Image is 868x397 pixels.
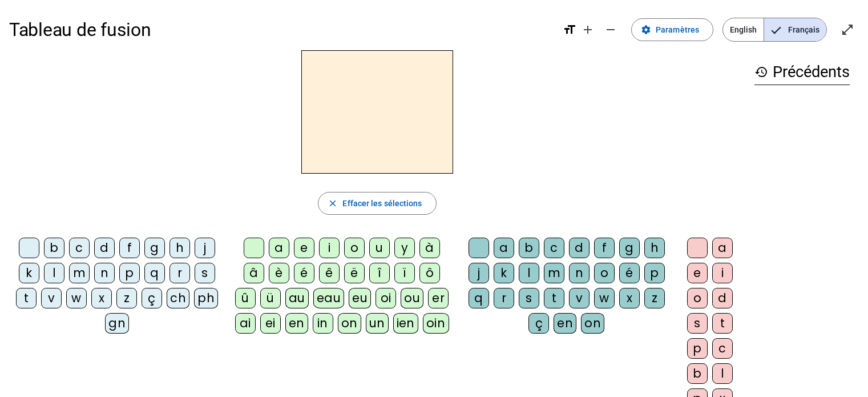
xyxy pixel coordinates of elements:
div: oi [376,288,396,308]
div: q [469,288,489,308]
button: Effacer les sélections [318,192,436,215]
mat-icon: remove [604,23,617,37]
div: in [313,313,333,334]
div: ô [419,263,440,283]
div: v [41,288,62,308]
div: un [366,313,389,334]
h3: Précédents [754,59,850,85]
div: ç [142,288,162,308]
div: b [44,238,64,258]
div: z [644,288,665,308]
button: Entrer en plein écran [836,18,859,41]
div: ch [167,288,189,308]
div: h [169,238,190,258]
div: d [569,238,590,258]
div: e [294,238,314,258]
div: g [144,238,165,258]
div: en [285,313,308,334]
div: j [469,263,489,283]
div: t [712,313,733,334]
div: t [544,288,564,308]
div: s [519,288,539,308]
div: s [687,313,708,334]
span: Français [764,18,826,41]
div: p [644,263,665,283]
div: on [338,313,361,334]
div: é [619,263,640,283]
h1: Tableau de fusion [9,11,554,48]
div: h [644,238,665,258]
div: q [144,263,165,283]
div: î [369,263,390,283]
div: p [687,338,708,359]
div: à [419,238,440,258]
div: p [119,263,140,283]
div: ph [194,288,218,308]
div: z [116,288,137,308]
div: o [687,288,708,308]
div: ien [393,313,419,334]
div: ou [401,288,423,308]
mat-icon: open_in_full [841,23,854,37]
div: gn [105,313,129,334]
mat-button-toggle-group: Language selection [722,18,827,42]
div: eau [313,288,345,308]
div: û [235,288,256,308]
mat-icon: add [581,23,595,37]
div: y [394,238,415,258]
div: é [294,263,314,283]
span: Paramètres [656,23,699,37]
div: oin [423,313,449,334]
div: o [344,238,365,258]
div: u [369,238,390,258]
div: x [619,288,640,308]
div: er [428,288,449,308]
div: b [687,363,708,384]
div: m [544,263,564,283]
div: a [269,238,289,258]
button: Diminuer la taille de la police [599,18,622,41]
div: m [69,263,90,283]
div: on [581,313,604,334]
div: d [712,288,733,308]
div: b [519,238,539,258]
button: Paramètres [631,18,713,41]
div: r [494,288,514,308]
div: ï [394,263,415,283]
div: c [712,338,733,359]
div: s [195,263,215,283]
div: ë [344,263,365,283]
mat-icon: settings [641,25,651,35]
div: o [594,263,615,283]
div: a [494,238,514,258]
div: x [91,288,112,308]
div: ê [319,263,340,283]
div: c [69,238,90,258]
span: Effacer les sélections [342,197,422,210]
div: n [94,263,115,283]
div: c [544,238,564,258]
div: k [19,263,39,283]
div: eu [349,288,371,308]
div: ei [260,313,281,334]
div: â [244,263,264,283]
div: l [44,263,64,283]
span: English [723,18,764,41]
div: e [687,263,708,283]
mat-icon: close [328,198,338,208]
div: n [569,263,590,283]
div: j [195,238,215,258]
div: l [519,263,539,283]
div: f [119,238,140,258]
div: k [494,263,514,283]
div: au [285,288,309,308]
div: i [712,263,733,283]
div: w [66,288,87,308]
div: è [269,263,289,283]
button: Augmenter la taille de la police [576,18,599,41]
div: l [712,363,733,384]
div: ü [260,288,281,308]
mat-icon: history [754,65,768,79]
div: a [712,238,733,258]
div: r [169,263,190,283]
